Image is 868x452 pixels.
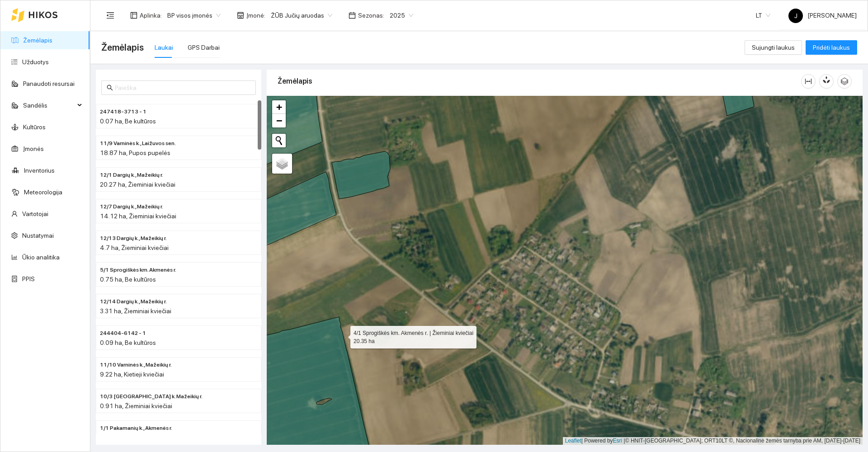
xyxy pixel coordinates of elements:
[802,78,815,85] span: column-width
[101,6,119,24] button: menu-fold
[806,44,857,51] a: Pridėti laukus
[349,12,356,19] span: calendar
[140,10,162,20] span: Aplinka :
[752,42,795,52] span: Sujungti laukus
[100,149,170,156] span: 18.87 ha, Pupos pupelės
[22,232,54,239] a: Nustatymai
[22,210,48,217] a: Vartotojai
[271,9,332,22] span: ŽŪB Jučių aruodas
[130,12,137,19] span: layout
[22,275,35,282] a: PPIS
[237,12,244,19] span: shop
[100,276,156,283] span: 0.75 ha, Be kultūros
[101,40,144,55] span: Žemėlapis
[24,188,62,196] a: Meteorologija
[272,134,286,147] button: Initiate a new search
[100,171,163,179] span: 12/1 Dargių k., Mažeikių r.
[106,11,114,19] span: menu-fold
[100,361,172,369] span: 11/10 Varninės k., Mažeikių r.
[107,85,113,91] span: search
[23,37,52,44] a: Žemėlapis
[23,145,44,152] a: Įmonės
[100,118,156,125] span: 0.07 ha, Be kultūros
[390,9,413,22] span: 2025
[246,10,265,20] span: Įmonė :
[100,234,167,243] span: 12/13 Dargių k., Mažeikių r.
[100,244,169,251] span: 4.7 ha, Žieminiai kviečiai
[745,44,802,51] a: Sujungti laukus
[756,9,770,22] span: LT
[100,371,164,378] span: 9.22 ha, Kietieji kviečiai
[100,202,163,211] span: 12/7 Dargių k., Mažeikių r.
[188,42,220,52] div: GPS Darbai
[23,96,75,114] span: Sandėlis
[23,80,75,87] a: Panaudoti resursai
[813,42,850,52] span: Pridėti laukus
[22,58,49,66] a: Užduotys
[100,266,176,274] span: 5/1 Sprogiškės km. Akmenės r.
[358,10,384,20] span: Sezonas :
[100,139,176,148] span: 11/9 Varninės k., Laižuvos sen.
[745,40,802,55] button: Sujungti laukus
[22,254,60,261] a: Ūkio analitika
[100,392,203,401] span: 10/3 Kalniškių k. Mažeikių r.
[276,101,282,113] span: +
[100,307,171,315] span: 3.31 ha, Žieminiai kviečiai
[276,115,282,126] span: −
[278,68,801,94] div: Žemėlapis
[115,83,250,93] input: Paieška
[272,154,292,174] a: Layers
[565,438,581,444] a: Leaflet
[624,438,625,444] span: |
[100,329,146,338] span: 244404-6142 - 1
[100,108,146,116] span: 247418-3713 - 1
[155,42,173,52] div: Laukai
[788,12,857,19] span: [PERSON_NAME]
[24,167,55,174] a: Inventorius
[613,438,623,444] a: Esri
[100,212,176,220] span: 14.12 ha, Žieminiai kviečiai
[801,74,816,89] button: column-width
[23,123,46,131] a: Kultūros
[100,424,172,433] span: 1/1 Pakamanių k., Akmenės r.
[806,40,857,55] button: Pridėti laukus
[794,9,797,23] span: J
[272,100,286,114] a: Zoom in
[563,437,863,445] div: | Powered by © HNIT-[GEOGRAPHIC_DATA]; ORT10LT ©, Nacionalinė žemės tarnyba prie AM, [DATE]-[DATE]
[100,297,167,306] span: 12/14 Dargių k., Mažeikių r.
[167,9,221,22] span: BP visos įmonės
[100,181,175,188] span: 20.27 ha, Žieminiai kviečiai
[272,114,286,127] a: Zoom out
[100,339,156,346] span: 0.09 ha, Be kultūros
[100,402,172,410] span: 0.91 ha, Žieminiai kviečiai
